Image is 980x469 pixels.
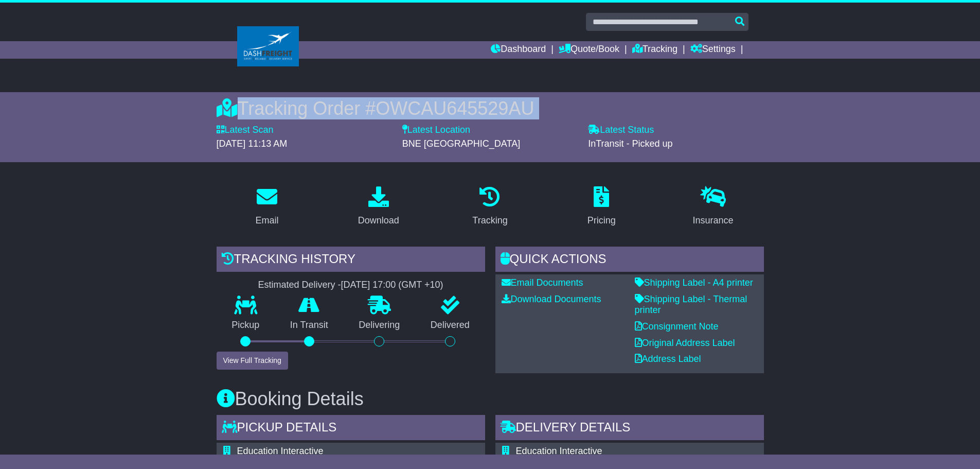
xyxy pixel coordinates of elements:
[472,214,507,228] div: Tracking
[588,138,672,149] span: InTransit - Picked up
[690,41,736,59] a: Settings
[635,321,719,332] a: Consignment Note
[217,415,485,443] div: Pickup Details
[516,446,602,456] span: Education Interactive
[217,280,485,291] div: Estimated Delivery -
[217,97,764,119] div: Tracking Order #
[581,183,622,231] a: Pricing
[255,214,278,228] div: Email
[495,247,764,274] div: Quick Actions
[635,338,735,348] a: Original Address Label
[248,183,285,231] a: Email
[635,354,701,364] a: Address Label
[559,41,619,59] a: Quote/Book
[587,214,616,228] div: Pricing
[686,183,740,231] a: Insurance
[502,294,601,304] a: Download Documents
[341,280,443,291] div: [DATE] 17:00 (GMT +10)
[275,320,344,331] p: In Transit
[402,138,520,149] span: BNE [GEOGRAPHIC_DATA]
[217,247,485,274] div: Tracking history
[217,352,288,370] button: View Full Tracking
[588,125,654,136] label: Latest Status
[635,294,747,316] a: Shipping Label - Thermal printer
[217,389,764,409] h3: Booking Details
[217,138,288,149] span: [DATE] 11:13 AM
[491,41,546,59] a: Dashboard
[635,277,753,288] a: Shipping Label - A4 printer
[466,183,514,231] a: Tracking
[217,125,274,136] label: Latest Scan
[376,98,534,119] span: OWCAU645529AU
[358,214,399,228] div: Download
[402,125,470,136] label: Latest Location
[351,183,406,231] a: Download
[495,415,764,443] div: Delivery Details
[217,320,275,331] p: Pickup
[632,41,678,59] a: Tracking
[693,214,734,228] div: Insurance
[502,277,583,288] a: Email Documents
[344,320,416,331] p: Delivering
[415,320,485,331] p: Delivered
[237,446,324,456] span: Education Interactive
